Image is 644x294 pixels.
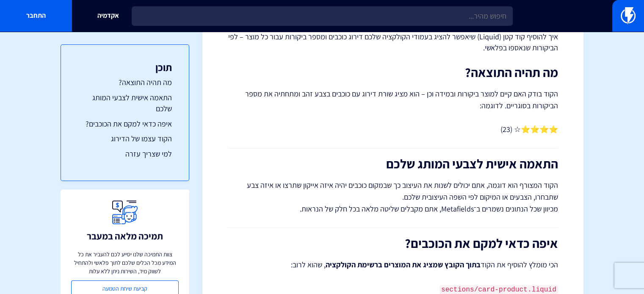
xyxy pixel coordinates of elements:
a: הקוד עצמו של הדירוג [78,133,172,144]
a: למי שצריך עזרה [78,148,172,159]
p: צוות התמיכה שלנו יסייע לכם להעביר את כל המידע מכל הכלים שלכם לתוך פלאשי ולהתחיל לשווק מיד, השירות... [71,250,179,275]
h2: התאמה אישית לצבעי המותג שלכם [228,157,558,171]
input: חיפוש מהיר... [132,6,513,26]
h3: תמיכה מלאה במעבר [87,231,163,241]
p: הקוד בודק האם קיים למוצר ביקורות ובמידה וכן – הוא מציג שורת דירוג עם כוכבים בצבע זהב ומתחתיה את מ... [228,88,558,135]
p: הכי מומלץ להוסיף את הקוד , שהוא לרוב: [228,259,558,271]
h2: איפה כדאי למקם את הכוכבים? [228,236,558,250]
p: הקוד המצורף הוא דוגמה, אתם יכולים לשנות את העיצוב כך שבמקום כוכבים יהיה איזה אייקון שתרצו או איזה... [228,179,558,215]
strong: בתוך הקובץ שמציג את המוצרים ברשימת הקולקציה [326,260,481,269]
p: איך להוסיף קוד קטן (Liquid) שיאפשר להציג בעמודי הקולקציה שלכם דירוג כוכבים ומספר ביקורות עבור כל ... [228,31,558,53]
a: מה תהיה התוצאה? [78,77,172,88]
a: איפה כדאי למקם את הכוכבים? [78,118,172,129]
h3: תוכן [78,62,172,73]
a: התאמה אישית לצבעי המותג שלכם [78,92,172,114]
h2: מה תהיה התוצאה? [228,66,558,80]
